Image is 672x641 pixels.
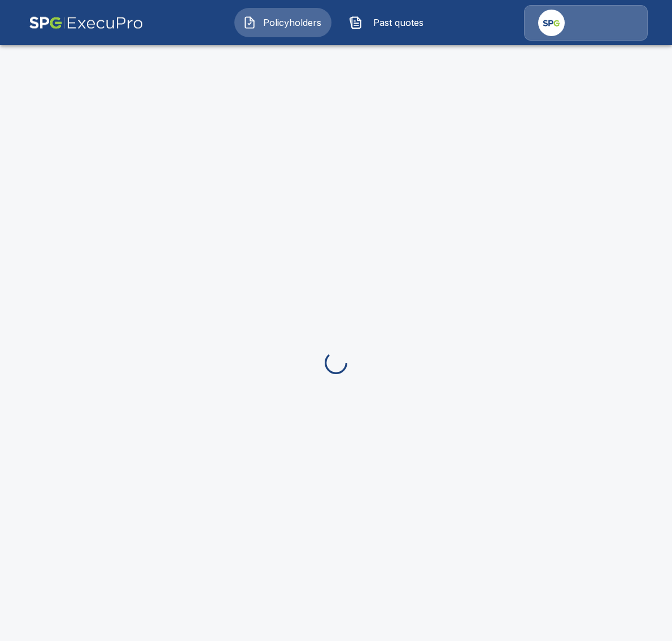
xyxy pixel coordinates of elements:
[367,16,429,29] span: Past quotes
[524,5,648,41] a: Agency Icon
[243,16,256,29] img: Policyholders Icon
[349,16,363,29] img: Past quotes Icon
[29,5,143,41] img: AA Logo
[234,8,331,37] button: Policyholders IconPolicyholders
[261,16,323,29] span: Policyholders
[341,8,438,37] button: Past quotes IconPast quotes
[538,10,565,36] img: Agency Icon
